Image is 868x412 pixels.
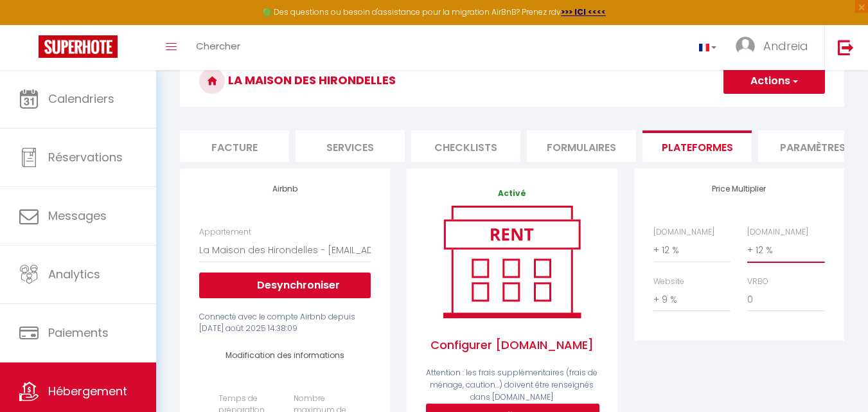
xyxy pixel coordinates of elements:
[186,25,250,70] a: Chercher
[653,184,825,193] h4: Price Multiplier
[653,226,714,238] label: [DOMAIN_NAME]
[747,276,768,288] label: VRBO
[48,383,127,399] span: Hébergement
[48,91,114,107] span: Calendriers
[430,200,594,323] img: rent.png
[747,226,808,238] label: [DOMAIN_NAME]
[642,130,752,162] li: Plateformes
[39,35,118,58] img: Super Booking
[726,25,824,70] a: ... Andreia
[199,273,371,298] button: Desynchroniser
[296,130,405,162] li: Services
[48,325,109,341] span: Paiements
[426,323,598,367] span: Configurer [DOMAIN_NAME]
[199,184,371,193] h4: Airbnb
[758,130,867,162] li: Paramètres
[196,39,240,53] span: Chercher
[561,6,606,17] a: >>> ICI <<<<
[218,351,351,360] h4: Modification des informations
[653,276,684,288] label: Website
[199,311,371,336] div: Connecté avec le compte Airbnb depuis [DATE] août 2025 14:38:09
[838,39,854,55] img: logout
[48,208,107,224] span: Messages
[48,266,100,282] span: Analytics
[736,37,755,56] img: ...
[527,130,636,162] li: Formulaires
[763,38,808,54] span: Andreia
[723,68,825,94] button: Actions
[180,130,289,162] li: Facture
[48,149,123,165] span: Réservations
[426,188,598,200] p: Activé
[180,55,844,107] h3: La Maison des Hirondelles
[411,130,520,162] li: Checklists
[199,226,251,238] label: Appartement
[426,367,598,402] span: Attention : les frais supplémentaires (frais de ménage, caution...) doivent être renseignés dans ...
